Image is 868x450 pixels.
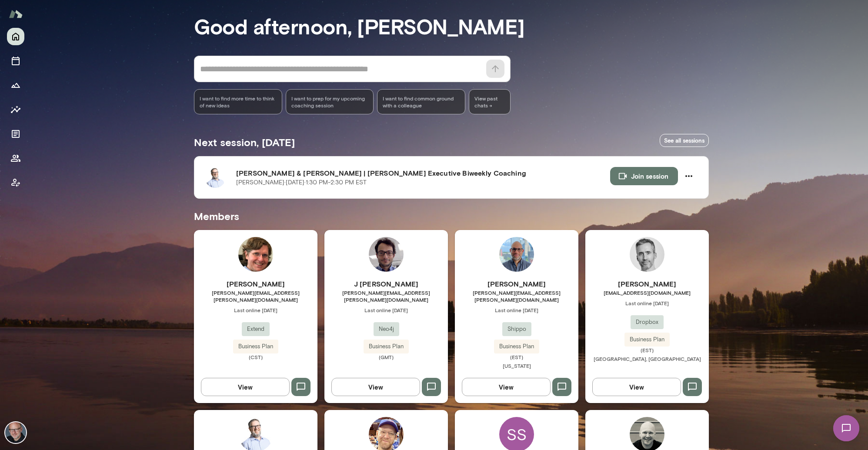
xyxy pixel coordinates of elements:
[194,307,317,313] span: Last online [DATE]
[585,347,709,353] span: (EST)
[242,325,270,333] span: Extend
[630,237,664,272] img: George Baier IV
[631,318,664,327] span: Dropbox
[374,325,399,333] span: Neo4j
[324,289,448,303] span: [PERSON_NAME][EMAIL_ADDRESS][PERSON_NAME][DOMAIN_NAME]
[194,135,295,149] h5: Next session, [DATE]
[592,378,681,396] button: View
[5,422,26,443] img: Nick Gould
[455,307,578,313] span: Last online [DATE]
[194,289,317,303] span: [PERSON_NAME][EMAIL_ADDRESS][PERSON_NAME][DOMAIN_NAME]
[201,378,290,396] button: View
[9,6,23,22] img: Mento
[194,353,317,360] span: (CST)
[324,279,448,289] h6: J [PERSON_NAME]
[585,300,709,307] span: Last online [DATE]
[462,378,551,396] button: View
[383,95,460,109] span: I want to find common ground with a colleague
[200,95,277,109] span: I want to find more time to think of new ideas
[585,279,709,289] h6: [PERSON_NAME]
[194,209,709,223] h5: Members
[7,150,24,167] button: Members
[455,353,578,360] span: (EST)
[660,134,709,147] a: See all sessions
[194,279,317,289] h6: [PERSON_NAME]
[503,363,531,369] span: [US_STATE]
[585,289,709,296] span: [EMAIL_ADDRESS][DOMAIN_NAME]
[236,178,367,187] p: [PERSON_NAME] · [DATE] · 1:30 PM-2:30 PM EST
[286,89,374,114] div: I want to prep for my upcoming coaching session
[236,168,610,178] h6: [PERSON_NAME] & [PERSON_NAME] | [PERSON_NAME] Executive Biweekly Coaching
[364,342,409,351] span: Business Plan
[324,307,448,313] span: Last online [DATE]
[7,125,24,143] button: Documents
[194,14,709,38] h3: Good afternoon, [PERSON_NAME]
[594,356,701,362] span: [GEOGRAPHIC_DATA], [GEOGRAPHIC_DATA]
[7,52,24,70] button: Sessions
[610,167,678,185] button: Join session
[7,174,24,191] button: Client app
[624,335,670,344] span: Business Plan
[377,89,465,114] div: I want to find common ground with a colleague
[324,353,448,360] span: (GMT)
[233,342,278,351] span: Business Plan
[331,378,420,396] button: View
[7,28,24,45] button: Home
[238,237,273,272] img: Jonathan Sims
[455,279,578,289] h6: [PERSON_NAME]
[291,95,368,109] span: I want to prep for my upcoming coaching session
[494,342,539,351] span: Business Plan
[502,325,531,333] span: Shippo
[469,89,511,114] span: View past chats ->
[455,289,578,303] span: [PERSON_NAME][EMAIL_ADDRESS][PERSON_NAME][DOMAIN_NAME]
[499,237,534,272] img: Neil Patel
[194,89,282,114] div: I want to find more time to think of new ideas
[7,101,24,118] button: Insights
[7,77,24,94] button: Growth Plan
[369,237,404,272] img: J Barrasa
